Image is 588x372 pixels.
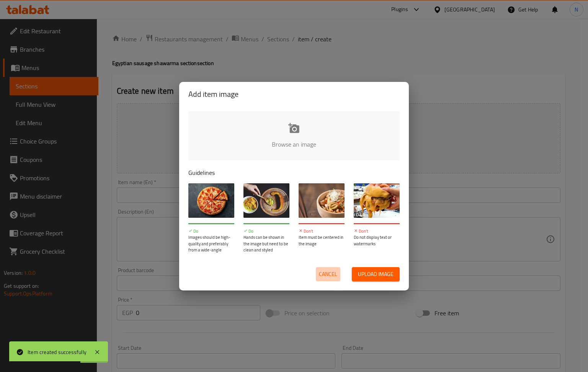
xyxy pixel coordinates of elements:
[319,269,337,279] span: Cancel
[316,267,340,281] button: Cancel
[243,234,289,253] p: Hands can be shown in the image but need to be clean and styled
[358,269,394,279] span: Upload image
[243,228,289,235] p: Do
[243,183,289,218] img: guide-img-2@3x.jpg
[188,183,234,218] img: guide-img-1@3x.jpg
[299,183,345,218] img: guide-img-3@3x.jpg
[188,234,234,253] p: Images should be high-quality and preferably from a wide-angle
[188,168,400,177] p: Guidelines
[188,228,234,235] p: Do
[299,228,345,235] p: Don't
[188,88,400,100] h2: Add item image
[299,234,345,247] p: Item must be centered in the image
[28,348,87,356] div: Item created successfully
[354,234,400,247] p: Do not display text or watermarks
[352,267,400,281] button: Upload image
[354,183,400,218] img: guide-img-4@3x.jpg
[354,228,400,235] p: Don't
